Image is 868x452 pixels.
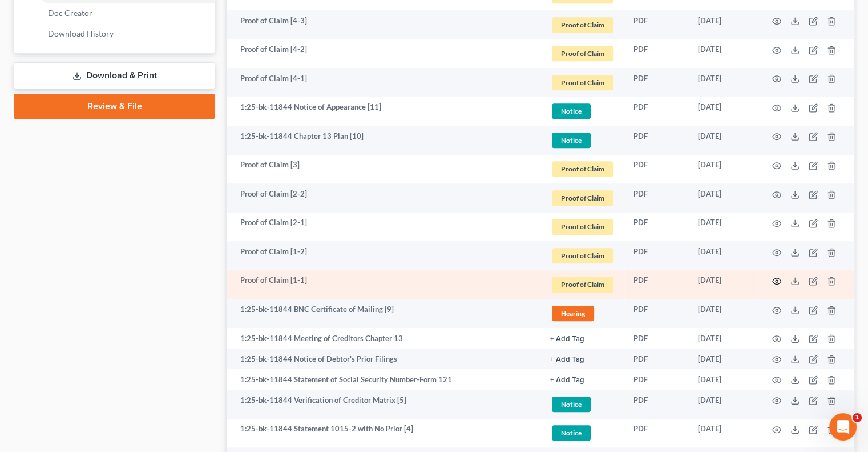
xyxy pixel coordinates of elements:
td: Proof of Claim [2-2] [227,183,541,213]
a: + Add Tag [550,354,615,365]
td: PDF [624,126,689,155]
a: + Add Tag [550,374,615,385]
td: [DATE] [689,183,758,213]
button: + Add Tag [550,377,584,384]
span: Proof of Claim [552,248,613,263]
td: [DATE] [689,10,758,39]
td: Proof of Claim [3] [227,155,541,184]
td: PDF [624,349,689,369]
a: Proof of Claim [550,44,615,63]
a: Review & File [14,94,215,119]
span: Proof of Claim [552,161,613,177]
td: 1:25-bk-11844 Notice of Debtor's Prior Filings [227,349,541,369]
td: Proof of Claim [1-1] [227,270,541,299]
td: PDF [624,155,689,184]
a: Proof of Claim [550,159,615,178]
td: [DATE] [689,97,758,126]
span: Hearing [552,306,594,321]
td: [DATE] [689,299,758,328]
td: 1:25-bk-11844 Chapter 13 Plan [10] [227,126,541,155]
a: Notice [550,395,615,414]
a: Proof of Claim [550,246,615,265]
button: + Add Tag [550,335,584,343]
td: [DATE] [689,328,758,349]
span: Download History [48,29,114,38]
td: PDF [624,270,689,299]
a: Download History [39,23,215,44]
td: PDF [624,10,689,39]
td: PDF [624,68,689,97]
td: PDF [624,241,689,270]
td: 1:25-bk-11844 Verification of Creditor Matrix [5] [227,390,541,419]
a: Proof of Claim [550,189,615,207]
td: [DATE] [689,39,758,68]
a: Notice [550,423,615,442]
td: PDF [624,39,689,68]
td: [DATE] [689,155,758,184]
span: Proof of Claim [552,17,613,33]
td: [DATE] [689,126,758,155]
td: PDF [624,369,689,390]
span: Proof of Claim [552,219,613,234]
td: [DATE] [689,349,758,369]
span: Notice [552,133,591,148]
td: [DATE] [689,419,758,448]
td: [DATE] [689,213,758,242]
td: 1:25-bk-11844 Statement 1015-2 with No Prior [4] [227,419,541,448]
a: Download & Print [14,62,215,89]
td: [DATE] [689,241,758,270]
span: Notice [552,425,591,441]
span: Proof of Claim [552,277,613,292]
td: PDF [624,183,689,213]
td: PDF [624,328,689,349]
td: 1:25-bk-11844 Statement of Social Security Number-Form 121 [227,369,541,390]
a: + Add Tag [550,333,615,344]
td: Proof of Claim [4-1] [227,68,541,97]
span: 1 [853,413,862,422]
button: + Add Tag [550,356,584,363]
td: [DATE] [689,68,758,97]
td: [DATE] [689,270,758,299]
td: PDF [624,390,689,419]
span: Proof of Claim [552,75,613,90]
td: Proof of Claim [4-3] [227,10,541,39]
a: Notice [550,102,615,121]
td: PDF [624,97,689,126]
span: Notice [552,397,591,412]
td: Proof of Claim [2-1] [227,213,541,242]
span: Proof of Claim [552,46,613,61]
a: Proof of Claim [550,15,615,34]
td: Proof of Claim [4-2] [227,39,541,68]
a: Proof of Claim [550,275,615,294]
span: Proof of Claim [552,190,613,206]
td: PDF [624,419,689,448]
a: Doc Creator [39,3,215,23]
a: Proof of Claim [550,217,615,236]
a: Notice [550,131,615,150]
td: PDF [624,299,689,328]
td: 1:25-bk-11844 Notice of Appearance [11] [227,97,541,126]
td: 1:25-bk-11844 Meeting of Creditors Chapter 13 [227,328,541,349]
td: PDF [624,213,689,242]
td: Proof of Claim [1-2] [227,241,541,270]
td: [DATE] [689,369,758,390]
iframe: Intercom live chat [829,413,857,441]
a: Hearing [550,304,615,323]
td: [DATE] [689,390,758,419]
span: Notice [552,103,591,119]
td: 1:25-bk-11844 BNC Certificate of Mailing [9] [227,299,541,328]
span: Doc Creator [48,8,92,18]
a: Proof of Claim [550,73,615,92]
